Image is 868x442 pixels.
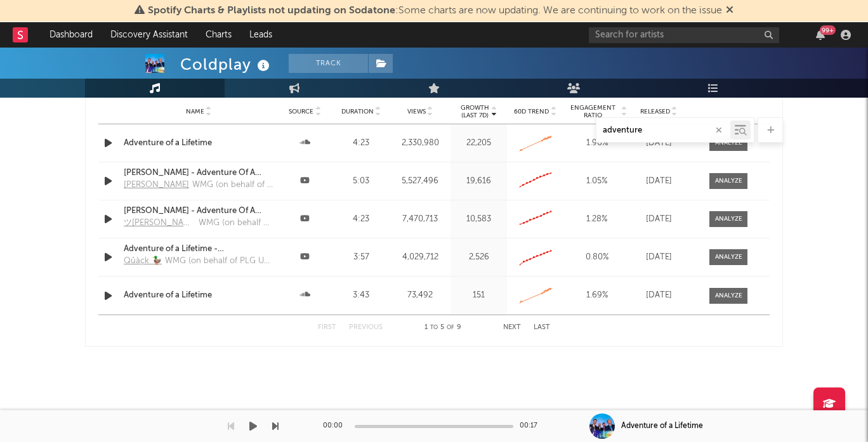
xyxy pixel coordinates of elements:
div: 73,492 [393,289,448,302]
p: Growth [461,104,489,112]
input: Search for artists [589,27,779,43]
a: Dashboard [41,22,102,48]
a: ツ[PERSON_NAME] [124,217,199,233]
p: (Last 7d) [461,112,489,119]
div: WMG (on behalf of PLG UK Frontline); Sony Music Publishing, UNIAO BRASILEIRA DE EDITORAS DE MUSIC... [199,217,273,230]
a: [PERSON_NAME] - Adventure Of A Lifetime // Sub. [DEMOGRAPHIC_DATA] [124,205,273,218]
button: Previous [349,324,383,331]
div: 1.96 % [567,137,627,150]
span: 60D Trend [514,108,549,115]
span: Engagement Ratio [567,104,619,119]
span: Duration [341,108,374,115]
a: Adventure of a Lifetime [124,289,273,302]
button: Next [503,324,521,331]
a: Qûàçk 🦆 [124,255,165,271]
div: 1.05 % [567,175,627,188]
div: 00:17 [520,419,545,434]
div: 4,029,712 [393,251,448,264]
div: 4:23 [336,137,386,150]
a: [PERSON_NAME] [124,179,192,195]
button: Last [534,324,550,331]
div: Coldplay [180,54,273,75]
div: 0.80 % [567,251,627,264]
span: Views [407,108,426,115]
a: Adventure of a Lifetime - [PERSON_NAME] (sped up) [124,243,273,256]
div: 19,616 [454,175,504,188]
div: 3:57 [336,251,386,264]
div: 1 5 9 [408,320,478,335]
div: 2,330,980 [393,137,448,150]
div: WMG (on behalf of PLG UK Frontline); LatinAutor - UMPG, Sony Music Publishing, CMRRA, SOLAR Music... [165,255,273,268]
button: 99+ [816,30,825,40]
input: Search by song name or URL [596,126,730,136]
div: 1.28 % [567,213,627,226]
div: 22,205 [454,137,504,150]
div: 1.69 % [567,289,627,302]
div: 151 [454,289,504,302]
div: 4:23 [336,213,386,226]
div: [DATE] [633,137,684,150]
a: [PERSON_NAME] - Adventure Of A Lifetime (slowed + reverb) & good sound 🔊 [124,167,273,179]
div: WMG (on behalf of PLG UK Frontline); UMPG Publishing, LatinAutor - SonyATV, SOLAR Music Rights Ma... [192,179,273,192]
span: Released [640,108,670,115]
a: Adventure of a Lifetime [124,137,273,150]
button: Track [289,54,368,73]
span: : Some charts are now updating. We are continuing to work on the issue [148,6,722,16]
span: Spotify Charts & Playlists not updating on Sodatone [148,6,395,16]
button: First [318,324,336,331]
div: [DATE] [633,175,684,188]
div: 7,470,713 [393,213,448,226]
a: Discovery Assistant [102,22,197,48]
div: [DATE] [633,213,684,226]
div: 3:43 [336,289,386,302]
div: 2,526 [454,251,504,264]
span: to [430,325,438,330]
div: 99 + [820,25,836,35]
div: [DATE] [633,289,684,302]
div: 5:03 [336,175,386,188]
div: 10,583 [454,213,504,226]
div: 00:00 [323,419,348,434]
span: of [447,325,454,330]
span: Name [186,108,204,115]
div: 5,527,496 [393,175,448,188]
a: Leads [240,22,281,48]
span: Source [289,108,313,115]
span: Dismiss [726,6,733,16]
a: Charts [197,22,240,48]
div: [DATE] [633,251,684,264]
div: Adventure of a Lifetime [621,420,703,432]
